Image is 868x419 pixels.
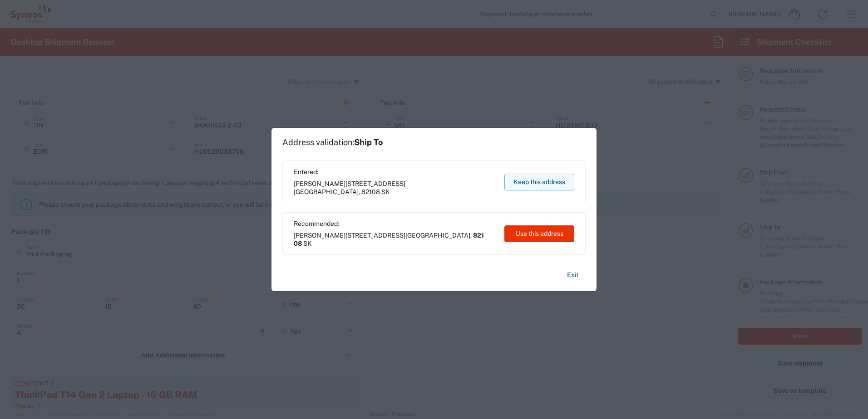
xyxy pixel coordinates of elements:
span: [PERSON_NAME][STREET_ADDRESS] , [294,180,496,196]
span: [GEOGRAPHIC_DATA] [405,232,470,239]
span: Entered: [294,168,496,176]
span: Recommended: [294,219,496,228]
button: Keep this address [504,174,574,190]
span: SK [303,240,312,247]
span: SK [381,188,390,195]
h1: Address validation: [282,137,383,147]
button: Exit [560,267,586,283]
span: Ship To [354,137,383,147]
span: [PERSON_NAME][STREET_ADDRESS] , [294,231,496,248]
span: [GEOGRAPHIC_DATA] [294,188,359,195]
button: Use this address [504,225,574,242]
span: 82108 [361,188,380,195]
